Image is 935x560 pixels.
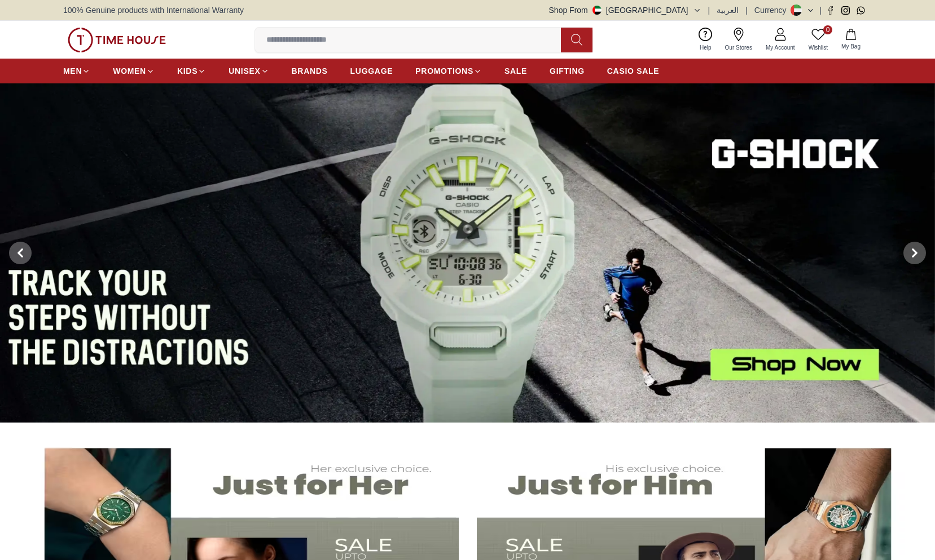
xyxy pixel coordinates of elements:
[177,65,197,77] span: KIDS
[504,65,527,77] span: SALE
[504,61,527,81] a: SALE
[857,6,865,15] a: Whatsapp
[229,65,260,77] span: UNISEX
[819,5,822,16] span: |
[802,25,835,54] a: 0Wishlist
[292,61,328,81] a: BRANDS
[717,5,739,16] button: العربية
[745,5,748,16] span: |
[607,61,660,81] a: CASIO SALE
[113,65,146,77] span: WOMEN
[113,61,155,81] a: WOMEN
[549,5,701,16] button: Shop From[GEOGRAPHIC_DATA]
[350,61,393,81] a: LUGGAGE
[607,65,660,77] span: CASIO SALE
[708,5,710,16] span: |
[823,25,832,34] span: 0
[721,43,757,52] span: Our Stores
[415,61,482,81] a: PROMOTIONS
[63,65,82,77] span: MEN
[826,6,835,15] a: Facebook
[292,65,328,77] span: BRANDS
[841,6,850,15] a: Instagram
[695,43,716,52] span: Help
[837,42,865,51] span: My Bag
[177,61,206,81] a: KIDS
[761,43,800,52] span: My Account
[804,43,832,52] span: Wishlist
[718,25,759,54] a: Our Stores
[550,61,585,81] a: GIFTING
[550,65,585,77] span: GIFTING
[68,28,166,52] img: ...
[415,65,473,77] span: PROMOTIONS
[592,6,602,15] img: United Arab Emirates
[63,5,244,16] span: 100% Genuine products with International Warranty
[229,61,269,81] a: UNISEX
[63,61,90,81] a: MEN
[754,5,791,16] div: Currency
[835,26,867,53] button: My Bag
[693,25,718,54] a: Help
[350,65,393,77] span: LUGGAGE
